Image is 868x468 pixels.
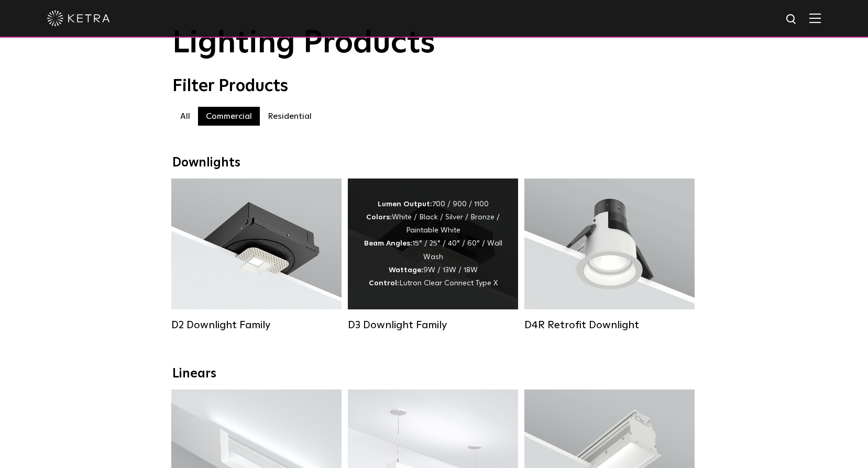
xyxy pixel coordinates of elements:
span: Lutron Clear Connect Type X [399,280,498,287]
strong: Wattage: [389,266,423,274]
a: D2 Downlight Family Lumen Output:1200Colors:White / Black / Gloss Black / Silver / Bronze / Silve... [171,179,342,331]
strong: Colors: [366,214,392,221]
a: D3 Downlight Family Lumen Output:700 / 900 / 1100Colors:White / Black / Silver / Bronze / Paintab... [348,179,518,331]
strong: Lumen Output: [378,200,432,208]
strong: Control: [369,280,399,287]
label: Commercial [198,107,260,126]
div: D4R Retrofit Downlight [524,319,695,331]
a: D4R Retrofit Downlight Lumen Output:800Colors:White / BlackBeam Angles:15° / 25° / 40° / 60°Watta... [524,179,695,331]
div: D3 Downlight Family [348,319,518,331]
span: Lighting Products [172,28,435,59]
img: search icon [785,13,798,26]
img: ketra-logo-2019-white [47,10,110,26]
label: All [172,107,198,126]
div: Downlights [172,155,696,171]
div: Filter Products [172,76,696,96]
div: Linears [172,366,696,382]
div: 700 / 900 / 1100 White / Black / Silver / Bronze / Paintable White 15° / 25° / 40° / 60° / Wall W... [364,198,502,290]
strong: Beam Angles: [364,240,412,247]
div: D2 Downlight Family [171,319,342,331]
label: Residential [260,107,320,126]
img: Hamburger%20Nav.svg [809,13,821,23]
